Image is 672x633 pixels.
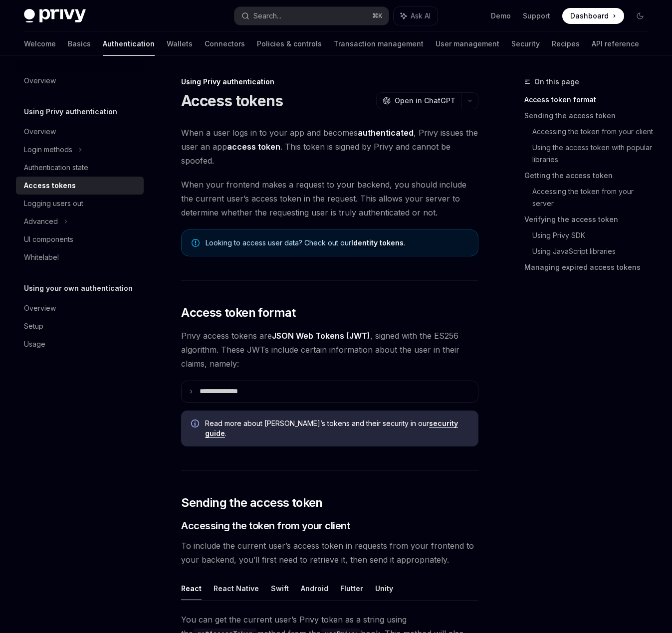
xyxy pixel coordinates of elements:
h5: Using your own authentication [24,282,133,294]
a: security guide [205,419,458,438]
span: When your frontend makes a request to your backend, you should include the current user’s access ... [181,178,478,219]
a: UI components [16,230,144,248]
a: Getting the access token [524,168,656,184]
a: Verifying the access token [524,211,656,227]
a: Accessing the token from your client [532,124,656,140]
a: Whitelabel [16,248,144,266]
a: Welcome [24,32,56,56]
a: Logging users out [16,195,144,212]
a: Using the access token with popular libraries [532,140,656,168]
button: Open in ChatGPT [376,92,461,109]
button: React [181,577,202,600]
a: Authentication [103,32,155,56]
a: Security [511,32,540,56]
div: Access tokens [24,180,76,192]
div: Overview [24,126,56,138]
a: Support [523,11,550,21]
button: Android [301,577,328,600]
a: Transaction management [334,32,424,56]
a: Policies & controls [257,32,322,56]
div: Login methods [24,144,72,156]
div: Authentication state [24,162,88,174]
div: Using Privy authentication [181,77,478,87]
svg: Info [191,420,201,429]
button: Search...⌘K [234,7,388,25]
button: React Native [214,577,259,600]
a: Sending the access token [524,108,656,124]
a: Setup [16,317,144,335]
div: Search... [253,10,281,22]
button: Flutter [340,577,363,600]
div: UI components [24,233,73,245]
a: Connectors [205,32,245,56]
a: Using JavaScript libraries [532,243,656,259]
a: User management [436,32,499,56]
span: Looking to access user data? Check out our . [206,238,468,248]
a: Using Privy SDK [532,227,656,243]
a: Access tokens [16,177,144,195]
a: Recipes [552,32,580,56]
div: Logging users out [24,198,83,210]
button: Toggle dark mode [632,8,648,24]
button: Swift [271,577,289,600]
button: Ask AI [394,7,438,25]
a: Managing expired access tokens [524,259,656,275]
span: ⌘ K [372,12,383,20]
span: Access token format [181,305,296,321]
a: Access token format [524,92,656,108]
strong: access token [227,142,280,152]
a: Usage [16,335,144,353]
div: Overview [24,75,56,87]
a: API reference [592,32,639,56]
span: Accessing the token from your client [181,519,350,533]
a: Demo [491,11,511,21]
span: On this page [534,76,579,88]
a: Wallets [167,32,193,56]
a: Overview [16,123,144,141]
div: Advanced [24,215,58,227]
a: Dashboard [562,8,624,24]
span: To include the current user’s access token in requests from your frontend to your backend, you’ll... [181,539,478,567]
strong: authenticated [358,128,414,138]
div: Overview [24,302,56,314]
a: Identity tokens [351,238,404,247]
a: Authentication state [16,159,144,177]
span: Sending the access token [181,495,323,511]
span: Read more about [PERSON_NAME]’s tokens and their security in our . [205,419,468,438]
h5: Using Privy authentication [24,106,117,118]
svg: Note [192,239,200,247]
span: Privy access tokens are , signed with the ES256 algorithm. These JWTs include certain information... [181,329,478,371]
a: Overview [16,299,144,317]
a: Overview [16,72,144,90]
a: Accessing the token from your server [532,184,656,211]
div: Usage [24,338,45,350]
button: Unity [375,577,393,600]
div: Setup [24,320,43,332]
span: Open in ChatGPT [395,96,455,106]
span: Ask AI [411,11,431,21]
div: Whitelabel [24,251,59,263]
span: Dashboard [570,11,609,21]
span: When a user logs in to your app and becomes , Privy issues the user an app . This token is signed... [181,126,478,168]
img: dark logo [24,9,86,23]
a: Basics [68,32,91,56]
a: JSON Web Tokens (JWT) [272,331,370,341]
h1: Access tokens [181,92,283,110]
